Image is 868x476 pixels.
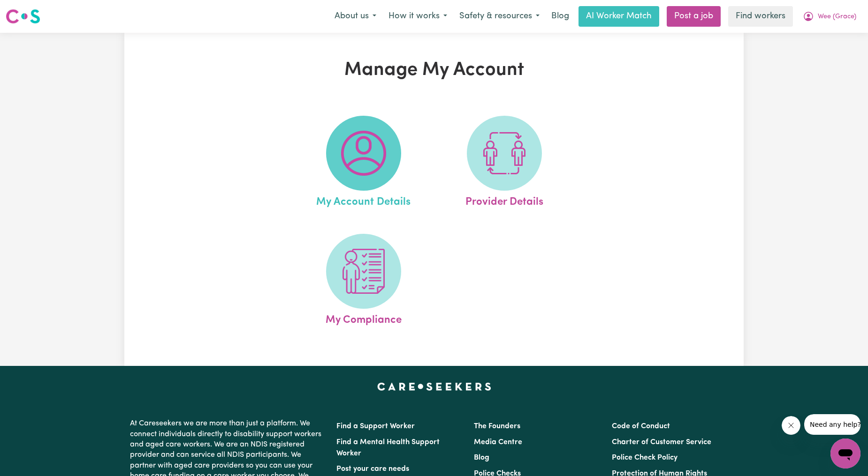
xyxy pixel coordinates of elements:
[797,7,862,26] button: My Account
[382,7,453,26] button: How it works
[377,383,491,390] a: Careseekers home page
[328,7,382,26] button: About us
[437,116,572,210] a: Provider Details
[546,6,575,27] a: Blog
[6,6,40,27] a: Careseekers logo
[474,439,522,446] a: Media Centre
[336,423,415,430] a: Find a Support Worker
[336,439,440,457] a: Find a Mental Health Support Worker
[465,191,543,210] span: Provider Details
[453,7,546,26] button: Safety & resources
[612,454,678,461] a: Police Check Policy
[316,191,411,210] span: My Account Details
[667,6,721,27] a: Post a job
[336,465,409,473] a: Post your care needs
[830,439,860,469] iframe: Button to launch messaging window
[818,12,856,22] span: Wee (Grace)
[612,439,711,446] a: Charter of Customer Service
[474,423,520,430] a: The Founders
[296,116,431,210] a: My Account Details
[6,8,40,25] img: Careseekers logo
[326,309,402,328] span: My Compliance
[474,454,489,461] a: Blog
[296,234,431,328] a: My Compliance
[579,6,659,27] a: AI Worker Match
[233,59,635,82] h1: Manage My Account
[804,414,860,435] iframe: Message from company
[782,416,800,435] iframe: Close message
[612,423,670,430] a: Code of Conduct
[6,7,57,14] span: Need any help?
[728,6,793,27] a: Find workers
